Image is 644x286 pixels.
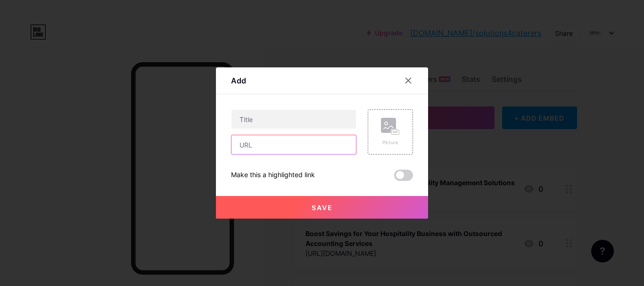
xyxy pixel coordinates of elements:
div: Make this a highlighted link [231,170,315,181]
span: Save [312,204,333,212]
div: Add [231,75,246,86]
input: URL [231,135,356,154]
input: Title [231,110,356,129]
button: Save [216,196,428,219]
div: Picture [381,139,400,146]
